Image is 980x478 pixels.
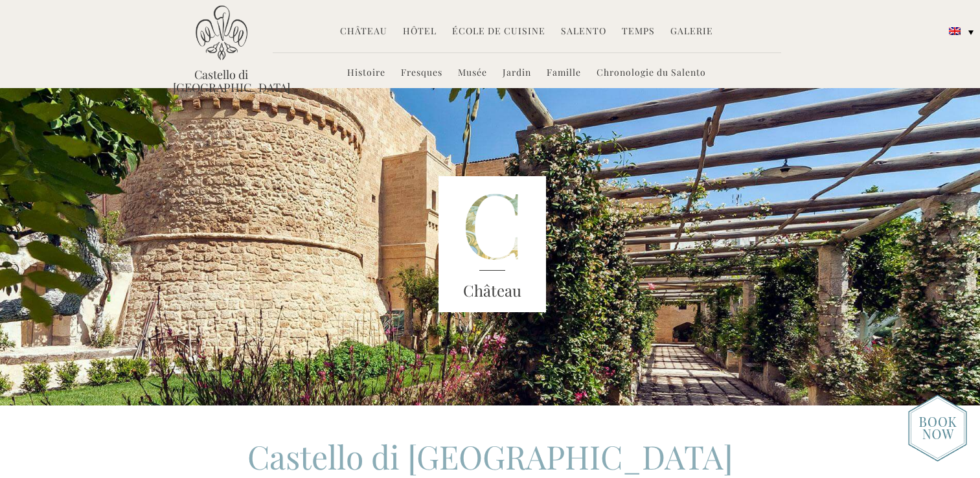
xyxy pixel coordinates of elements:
a: Galerie [670,25,713,40]
img: new-booknow.png [908,394,967,462]
a: Chronologie du Salento [597,66,706,81]
a: Château [340,25,387,40]
a: Musée [458,66,487,81]
a: Temps [622,25,655,40]
a: École de cuisine [452,25,545,40]
a: Salento [561,25,606,40]
h3: Château [439,279,546,302]
img: castle-letter.png [439,176,546,312]
a: Histoire [347,66,385,81]
img: Castello di Ugento [196,5,247,60]
a: Hôtel [403,25,437,40]
a: Castello di [GEOGRAPHIC_DATA] [173,68,270,94]
img: Anglais [949,27,961,35]
a: Jardin [503,66,531,81]
a: Famille [547,66,581,81]
a: Fresques [401,66,442,81]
